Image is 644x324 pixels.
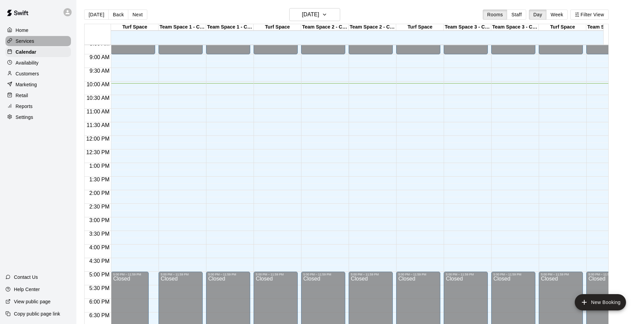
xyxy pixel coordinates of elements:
[88,272,111,277] span: 5:00 PM
[16,103,33,110] p: Reports
[88,312,111,318] span: 6:30 PM
[206,24,254,31] div: Team Space 1 - Cage 2
[16,114,33,121] p: Settings
[5,47,71,57] a: Calendar
[5,36,71,46] a: Services
[88,245,111,250] span: 4:00 PM
[254,24,301,31] div: Turf Space
[507,10,526,20] button: Staff
[161,273,201,276] div: 5:00 PM – 11:59 PM
[88,68,111,74] span: 9:30 AM
[14,286,40,293] p: Help Center
[88,204,111,210] span: 2:30 PM
[88,231,111,237] span: 3:30 PM
[529,10,547,20] button: Day
[108,10,128,20] button: Back
[88,217,111,223] span: 3:00 PM
[16,92,28,99] p: Retail
[111,24,159,31] div: Turf Space
[541,273,581,276] div: 5:00 PM – 11:59 PM
[85,95,111,101] span: 10:30 AM
[303,273,343,276] div: 5:00 PM – 11:59 PM
[14,310,60,317] p: Copy public page link
[16,59,39,66] p: Availability
[289,8,340,21] button: [DATE]
[302,10,319,19] h6: [DATE]
[396,24,444,31] div: Turf Space
[16,38,34,44] p: Services
[446,273,486,276] div: 5:00 PM – 11:59 PM
[88,285,111,291] span: 5:30 PM
[493,273,533,276] div: 5:00 PM – 11:59 PM
[16,81,37,88] p: Marketing
[5,58,71,68] a: Availability
[128,10,147,20] button: Next
[208,273,248,276] div: 5:00 PM – 11:59 PM
[88,299,111,305] span: 6:00 PM
[85,136,111,142] span: 12:00 PM
[5,90,71,101] a: Retail
[88,163,111,169] span: 1:00 PM
[256,273,296,276] div: 5:00 PM – 11:59 PM
[398,273,438,276] div: 5:00 PM – 11:59 PM
[444,24,491,31] div: Team Space 3 - Cage 1
[5,69,71,79] a: Customers
[85,149,111,155] span: 12:30 PM
[16,70,39,77] p: Customers
[491,24,539,31] div: Team Space 3 - Cage 2
[349,24,396,31] div: Team Space 2 - Cage 2
[14,274,38,281] p: Contact Us
[5,112,71,122] a: Settings
[84,10,109,20] button: [DATE]
[88,177,111,182] span: 1:30 PM
[5,101,71,111] a: Reports
[570,10,608,20] button: Filter View
[5,79,71,90] a: Marketing
[16,49,36,55] p: Calendar
[88,54,111,60] span: 9:00 AM
[88,190,111,196] span: 2:00 PM
[301,24,349,31] div: Team Space 2 - Cage 1
[88,258,111,264] span: 4:30 PM
[16,27,29,34] p: Home
[85,122,111,128] span: 11:30 AM
[5,25,71,35] a: Home
[85,109,111,114] span: 11:00 AM
[159,24,206,31] div: Team Space 1 - Cage 1
[586,24,634,31] div: Team Space 4 - Cage 1
[113,273,147,276] div: 5:00 PM – 11:59 PM
[14,298,51,305] p: View public page
[483,10,507,20] button: Rooms
[539,24,586,31] div: Turf Space
[575,294,626,310] button: add
[546,10,568,20] button: Week
[588,273,628,276] div: 5:00 PM – 11:59 PM
[85,82,111,87] span: 10:00 AM
[351,273,391,276] div: 5:00 PM – 11:59 PM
